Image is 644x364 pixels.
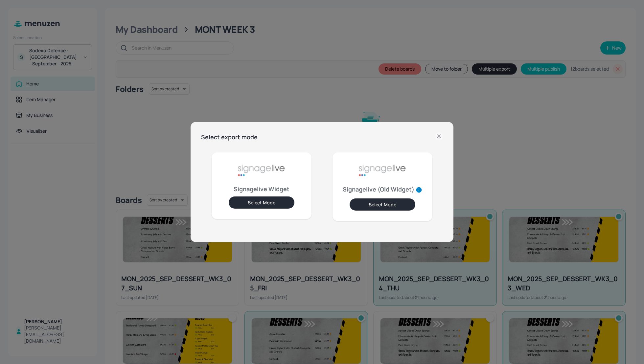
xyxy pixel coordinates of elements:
[358,158,407,184] img: signage-live-aafa7296.png
[416,187,422,193] svg: Old widgets support older screen operating systems, but lose out on feature and functionality suc...
[343,187,422,193] p: Signagelive (Old Widget)
[201,132,258,142] h6: Select export mode
[229,196,294,209] button: Select Mode
[234,187,289,191] p: Signagelive Widget
[237,158,286,184] img: signage-live-aafa7296.png
[350,198,415,211] button: Select Mode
